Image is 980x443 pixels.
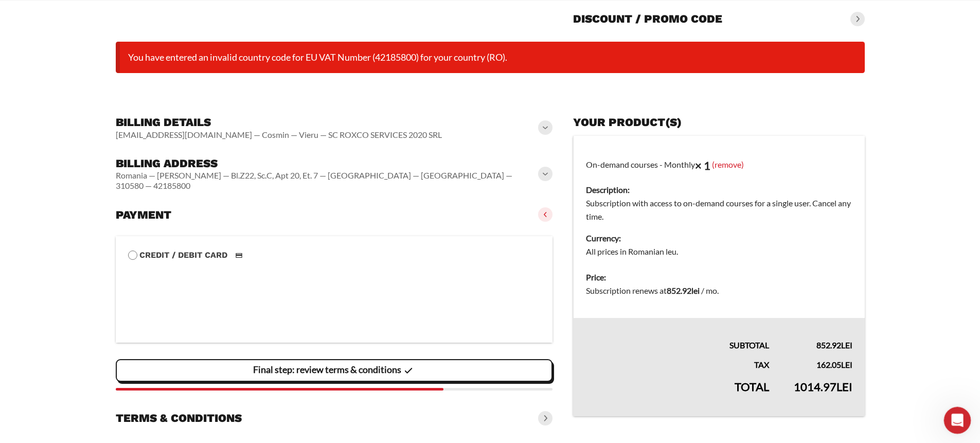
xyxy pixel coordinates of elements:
[701,286,717,295] span: / mo
[944,407,971,434] iframe: Intercom live chat
[116,359,553,382] vaadin-button: Final step: review terms & conditions
[586,232,852,245] dt: Currency:
[841,360,852,369] span: lei
[836,380,852,394] span: lei
[16,10,189,50] div: Try entering your VAT number with the Romania country code: . Our system requires the country cod...
[32,337,41,345] button: Gif picker
[16,337,24,345] button: Emoji picker
[16,91,189,121] div: This will be reviewed by a human - if you're not satisfied with this answer, just respond and our...
[16,298,161,348] div: Thanks for confirming! Our team will review this and assist you further. Meanwhile, if you have a...
[8,4,198,128] div: Try entering your VAT number with the Romania country code:RO42185800. Our system requires the co...
[176,333,193,349] button: Send a message…
[586,271,852,284] dt: Price:
[8,190,169,253] div: I understand this VAT number issue is frustrating. Would you like me to connect you with a human ...
[7,4,26,24] button: go back
[116,42,865,73] li: You have entered an invalid country code for EU VAT Number (42185800) for your country (RO).
[8,190,198,261] div: Fin says…
[574,371,781,417] th: Total
[841,340,852,350] span: lei
[126,260,539,330] iframe: Secure payment input frame
[586,183,852,197] dt: Description:
[181,4,199,23] div: Close
[574,318,781,352] th: Subtotal
[128,249,541,262] label: Credit / Debit Card
[169,261,198,283] div: yes
[574,136,865,264] td: On-demand courses - Monthly
[8,261,198,292] div: Cosmin says…
[586,197,852,223] dd: Subscription with access to on-demand courses for a single user. Cancel any time.
[9,315,197,333] textarea: Message…
[574,352,781,371] th: Tax
[8,292,198,377] div: Fin says…
[116,156,541,171] h3: Billing address
[172,160,198,182] div: no
[229,249,248,261] img: Credit / Debit Card
[29,6,46,22] img: Profile image for Fin
[16,56,189,86] div: If the system still rejects it, verify your VAT number using the EU VIES system first - if VIES v...
[116,208,171,222] h3: Payment
[586,245,852,258] dd: All prices in Romanian leu.
[8,4,198,129] div: Fin says…
[128,251,137,260] input: Credit / Debit CardCredit / Debit Card
[116,115,442,130] h3: Billing details
[8,129,87,151] div: Was that helpful?
[16,135,79,145] div: Was that helpful?
[712,160,744,169] a: (remove)
[794,380,852,394] bdi: 1014.97
[816,340,852,350] bdi: 852.92
[50,13,128,23] p: The team can also help
[573,12,722,26] h3: Discount / promo code
[16,196,161,246] div: I understand this VAT number issue is frustrating. Would you like me to connect you with a human ...
[100,21,152,29] b: RO42185800
[695,158,710,172] strong: × 1
[72,42,80,50] a: Source reference 10485065:
[116,130,442,140] vaadin-horizontal-layout: [EMAIL_ADDRESS][DOMAIN_NAME] — Cosmin — Vieru — SC ROXCO SERVICES 2020 SRL
[161,4,181,24] button: Home
[8,160,198,190] div: Cosmin says…
[49,337,57,345] button: Upload attachment
[181,166,189,176] div: no
[816,360,852,369] bdi: 162.05
[50,5,62,13] h1: Fin
[8,129,198,160] div: Fin says…
[177,267,189,277] div: yes
[691,286,700,295] span: lei
[116,170,541,191] vaadin-horizontal-layout: Romania — [PERSON_NAME] — Bl.Z22, Sc.C, Apt 20, Et. 7 — [GEOGRAPHIC_DATA] — [GEOGRAPHIC_DATA] — 3...
[586,286,719,295] span: Subscription renews at .
[116,411,242,426] h3: Terms & conditions
[667,286,700,295] bdi: 852.92
[8,292,169,355] div: Thanks for confirming! Our team will review this and assist you further. Meanwhile, if you have a...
